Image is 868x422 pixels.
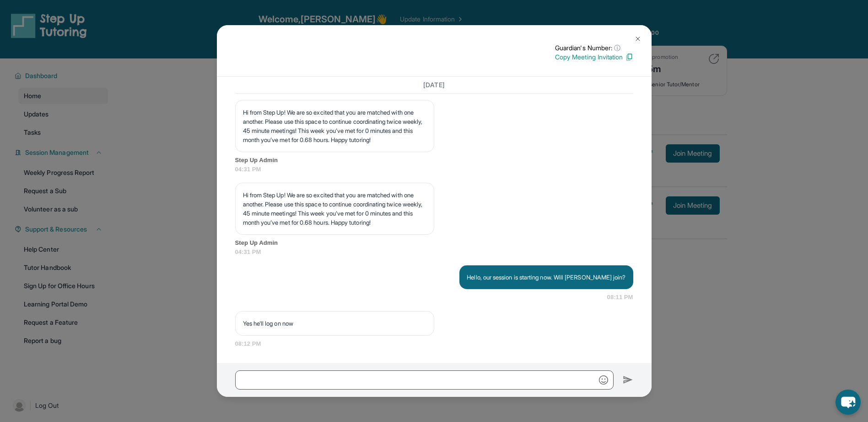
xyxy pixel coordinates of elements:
[467,273,625,282] p: Hello, our session is starting now. Will [PERSON_NAME] join?
[235,238,633,248] span: Step Up Admin
[243,108,426,144] p: Hi from Step Up! We are so excited that you are matched with one another. Please use this space t...
[634,35,642,42] img: Close Icon
[625,53,633,61] img: Copy Icon
[836,390,861,415] button: chat-button
[607,293,633,302] span: 08:11 PM
[235,80,633,90] h3: [DATE]
[243,190,426,227] p: Hi from Step Up! We are so excited that you are matched with one another. Please use this space t...
[235,156,633,165] span: Step Up Admin
[235,165,633,174] span: 04:31 PM
[614,43,620,53] span: ⓘ
[243,319,426,328] p: Yes he'll log on now
[599,375,608,385] img: Emoji
[555,43,633,53] p: Guardian's Number:
[623,375,633,385] img: Send icon
[235,339,633,348] span: 08:12 PM
[235,248,633,257] span: 04:31 PM
[555,53,633,62] p: Copy Meeting Invitation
